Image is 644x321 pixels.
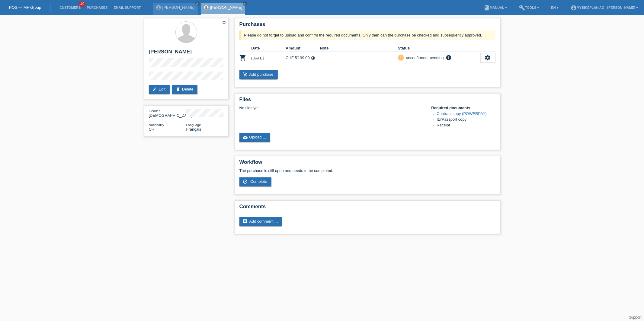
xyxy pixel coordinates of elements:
[195,2,200,6] a: close
[629,315,642,319] a: Support
[239,159,495,168] h2: Workflow
[84,6,111,9] a: Purchases
[485,54,491,61] i: settings
[484,5,490,11] i: book
[239,30,495,40] div: Please do not forget to upload and confirm the required documents. Only then can the purchase be ...
[437,111,487,116] a: Contract copy (POWERPAY)
[398,45,480,52] th: Status
[149,49,224,58] h2: [PERSON_NAME]
[239,97,495,106] h2: Files
[239,177,271,186] a: check_circle_outline Complete
[286,52,320,64] td: CHF 5'199.00
[149,123,164,127] span: Nationality
[239,54,247,61] i: POSP00028531
[239,106,424,110] div: No files yet
[431,106,495,110] h4: Required documents
[111,6,144,9] a: Email Support
[568,6,641,9] a: account_circleMybikeplan AG - [PERSON_NAME] ▾
[437,117,495,123] li: ID/Passport copy
[519,5,525,11] i: build
[243,179,248,184] i: check_circle_outline
[239,70,278,79] a: add_shopping_cartAdd purchase
[445,55,453,61] i: info
[186,127,201,132] span: Français
[149,127,155,132] span: Switzerland
[176,87,181,92] i: delete
[320,45,398,52] th: Note
[243,2,247,6] a: close
[252,52,286,64] td: [DATE]
[222,20,227,25] i: star_border
[250,179,267,184] span: Complete
[404,55,444,61] div: unconfirmed, pending
[56,6,84,9] a: Customers
[437,123,495,129] li: Receipt
[243,219,248,224] i: comment
[243,135,248,140] i: cloud_upload
[516,6,542,9] a: buildTools ▾
[571,5,577,11] i: account_circle
[243,72,248,77] i: add_shopping_cart
[239,21,495,30] h2: Purchases
[172,85,198,94] a: deleteDelete
[399,55,403,59] i: priority_high
[9,5,41,10] a: POS — MF Group
[149,85,170,94] a: editEdit
[239,168,495,173] p: The purchase is still open and needs to be completed.
[186,123,201,127] span: Language
[149,109,186,118] div: [DEMOGRAPHIC_DATA]
[222,20,227,26] a: star_border
[78,2,86,7] span: 100
[239,204,495,213] h2: Comments
[286,45,320,52] th: Amount
[311,56,315,60] i: Instalments (12 instalments)
[162,5,195,10] a: [PERSON_NAME]
[196,2,199,5] i: close
[252,45,286,52] th: Date
[152,87,157,92] i: edit
[149,109,160,113] span: Gender
[548,6,562,9] a: EN ▾
[239,133,271,142] a: cloud_uploadUpload ...
[481,6,510,9] a: bookManual ▾
[239,217,282,226] a: commentAdd comment ...
[210,5,242,10] a: [PERSON_NAME]
[243,2,246,5] i: close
